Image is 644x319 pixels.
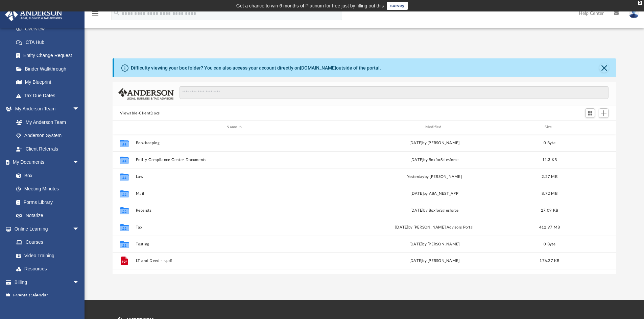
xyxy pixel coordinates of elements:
[336,190,533,196] div: [DATE] by ABA_NEST_APP
[136,141,333,145] button: Bookkeeping
[73,275,86,289] span: arrow_drop_down
[539,225,560,229] span: 412.97 MB
[136,158,333,162] button: Entity Compliance Center Documents
[9,209,86,222] a: Notarize
[336,174,533,180] div: by [PERSON_NAME]
[9,129,86,142] a: Anderson System
[73,156,86,169] span: arrow_drop_down
[9,262,86,276] a: Resources
[5,275,90,289] a: Billingarrow_drop_down
[336,207,533,213] div: [DATE] by BoxforSalesforce
[542,191,557,195] span: 8.72 MB
[9,35,90,49] a: CTA Hub
[136,191,333,196] button: Mail
[136,259,333,263] button: LT and Deed - -.pdf
[536,124,563,130] div: Size
[135,124,333,130] div: Name
[5,156,86,169] a: My Documentsarrow_drop_down
[5,102,86,116] a: My Anderson Teamarrow_drop_down
[387,2,408,10] a: survey
[9,89,90,102] a: Tax Due Dates
[300,65,336,71] a: [DOMAIN_NAME]
[9,49,90,62] a: Entity Change Request
[5,289,90,302] a: Events Calendar
[9,169,83,182] a: Box
[9,182,86,196] a: Meeting Minutes
[180,86,609,99] input: Search files and folders
[544,141,555,144] span: 0 Byte
[541,208,558,212] span: 27.09 KB
[638,1,642,5] div: close
[131,64,381,72] div: Difficulty viewing your box folder? You can also access your account directly on outside of the p...
[585,108,595,118] button: Switch to Grid View
[9,22,90,36] a: Overview
[566,124,613,130] div: id
[407,175,424,178] span: yesterday
[120,110,160,116] button: Viewable-ClientDocs
[542,175,557,178] span: 2.27 MB
[136,208,333,213] button: Receipts
[9,195,83,209] a: Forms Library
[236,2,384,10] div: Get a chance to win 6 months of Platinum for free just by filling out this
[336,241,533,247] div: [DATE] by [PERSON_NAME]
[542,158,557,161] span: 11.3 KB
[91,13,99,18] a: menu
[136,242,333,246] button: Testing
[73,102,86,116] span: arrow_drop_down
[113,9,120,17] i: search
[336,124,533,130] div: Modified
[113,134,616,274] div: grid
[544,242,555,246] span: 0 Byte
[9,115,83,129] a: My Anderson Team
[91,9,99,18] i: menu
[599,63,609,73] button: Close
[5,222,86,236] a: Online Learningarrow_drop_down
[136,175,333,179] button: Law
[9,249,83,262] a: Video Training
[9,62,90,76] a: Binder Walkthrough
[540,259,559,263] span: 176.27 KB
[599,108,609,118] button: Add
[3,8,64,21] img: Anderson Advisors Platinum Portal
[336,258,533,264] div: [DATE] by [PERSON_NAME]
[336,224,533,230] div: [DATE] by [PERSON_NAME] Advisors Portal
[116,124,133,130] div: id
[336,140,533,146] div: [DATE] by [PERSON_NAME]
[9,76,86,89] a: My Blueprint
[73,222,86,236] span: arrow_drop_down
[136,225,333,230] button: Tax
[629,8,639,18] img: User Pic
[336,157,533,163] div: [DATE] by BoxforSalesforce
[9,236,86,249] a: Courses
[9,142,86,156] a: Client Referrals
